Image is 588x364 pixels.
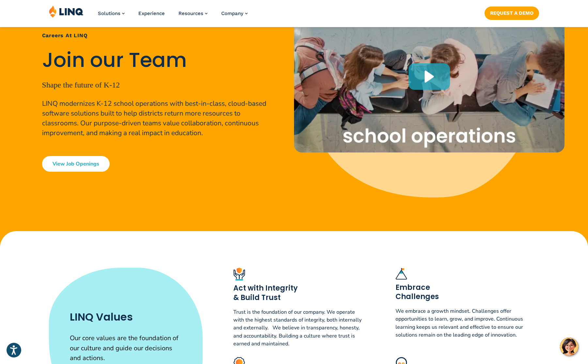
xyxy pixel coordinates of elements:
nav: Button Navigation [485,5,539,20]
button: Hello, have a question? Let’s chat. [560,338,578,356]
a: Resources [178,10,208,16]
img: LINQ | K‑12 Software [49,5,84,18]
div: Play [409,63,450,90]
h3: Embrace Challenges [395,283,525,301]
p: Our core values are the foundation of our culture and guide our decisions and actions. [70,333,181,363]
nav: Primary Navigation [98,5,248,27]
span: Solutions [98,10,120,16]
span: Company [221,10,243,16]
span: Resources [178,10,203,16]
h1: Careers at LINQ [42,32,270,40]
a: View Job Openings [42,156,110,172]
p: LINQ modernizes K-12 school operations with best-in-class, cloud-based software solutions built t... [42,99,270,138]
a: Company [221,10,248,16]
p: Trust is the foundation of our company. We operate with the highest standards of integrity, both ... [233,308,363,348]
a: Request a Demo [485,7,539,20]
a: Experience [138,10,165,16]
p: We embrace a growth mindset. Challenges offer opportunities to learn, grow, and improve. Continuo... [395,307,525,339]
h2: Join our Team [42,49,270,72]
h2: LINQ Values [70,309,181,324]
p: Shape the future of K-12 [42,79,270,91]
a: Solutions [98,10,125,16]
h3: Act with Integrity & Build Trust [233,284,363,302]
